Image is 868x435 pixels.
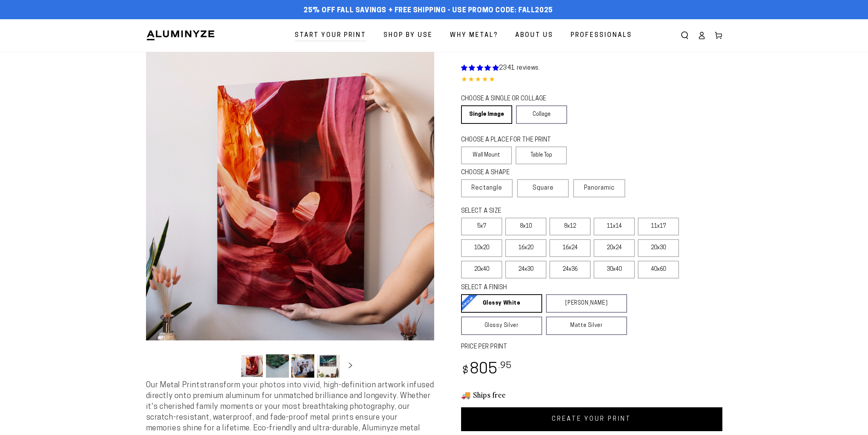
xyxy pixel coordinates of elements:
[549,261,591,278] label: 24x36
[462,366,469,376] span: $
[378,25,438,46] a: Shop By Use
[676,27,693,44] summary: Search our site
[304,7,553,15] span: 25% off FALL Savings + Free Shipping - Use Promo Code: FALL2025
[289,25,372,46] a: Start Your Print
[516,105,567,124] a: Collage
[638,218,679,235] label: 11x17
[461,218,502,235] label: 5x7
[461,283,609,292] legend: SELECT A FINISH
[461,239,502,257] label: 10x20
[461,390,722,400] h3: 🚚 Ships free
[505,261,546,278] label: 24x30
[291,354,314,378] button: Load image 3 in gallery view
[342,357,359,374] button: Slide right
[461,147,512,164] label: Wall Mount
[266,354,289,378] button: Load image 2 in gallery view
[461,343,722,352] label: PRICE PER PRINT
[461,75,722,86] div: 4.84 out of 5.0 stars
[461,407,722,431] a: CREATE YOUR PRINT
[450,30,498,41] span: Why Metal?
[594,218,635,235] label: 11x14
[594,239,635,257] label: 20x24
[498,362,512,370] sup: .95
[383,30,433,41] span: Shop By Use
[471,183,502,193] span: Rectangle
[241,354,264,378] button: Load image 1 in gallery view
[638,261,679,278] label: 40x60
[461,136,560,145] legend: CHOOSE A PLACE FOR THE PRINT
[533,183,554,193] span: Square
[584,185,615,191] span: Panoramic
[549,239,591,257] label: 16x24
[146,30,215,41] img: Aluminyze
[594,261,635,278] label: 30x40
[549,218,591,235] label: 8x12
[546,317,627,335] a: Matte Silver
[146,52,434,380] media-gallery: Gallery Viewer
[510,25,559,46] a: About Us
[515,30,553,41] span: About Us
[516,147,567,164] label: Table Top
[461,317,542,335] a: Glossy Silver
[317,354,340,378] button: Load image 4 in gallery view
[565,25,638,46] a: Professionals
[221,357,238,374] button: Slide left
[638,239,679,257] label: 20x30
[461,95,560,103] legend: CHOOSE A SINGLE OR COLLAGE
[505,239,546,257] label: 16x20
[444,25,504,46] a: Why Metal?
[571,30,632,41] span: Professionals
[461,362,512,377] bdi: 805
[461,168,561,177] legend: CHOOSE A SHAPE
[461,294,542,313] a: Glossy White
[461,207,615,216] legend: SELECT A SIZE
[461,261,502,278] label: 20x40
[461,105,512,124] a: Single Image
[505,218,546,235] label: 8x10
[295,30,366,41] span: Start Your Print
[546,294,627,313] a: [PERSON_NAME]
